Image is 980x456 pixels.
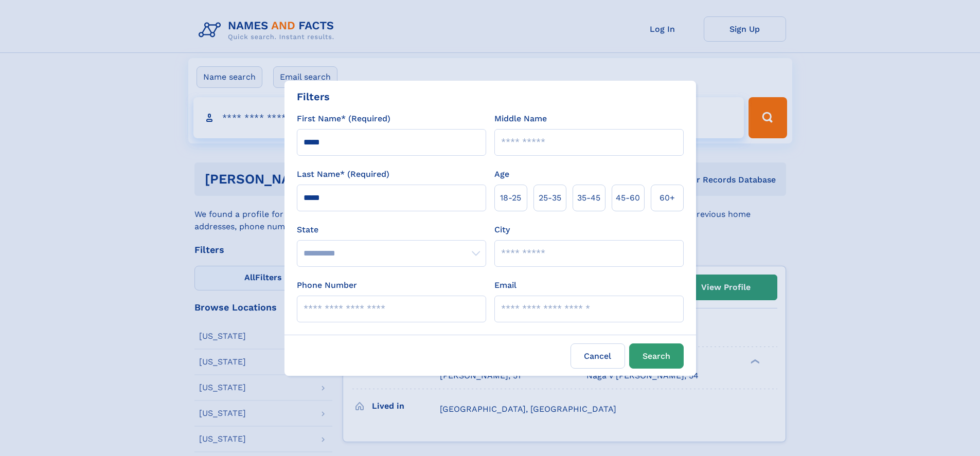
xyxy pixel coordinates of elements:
[297,279,357,291] label: Phone Number
[500,192,521,204] span: 18‑25
[297,113,390,125] label: First Name* (Required)
[297,168,389,180] label: Last Name* (Required)
[616,192,640,204] span: 45‑60
[297,89,330,104] div: Filters
[494,168,509,180] label: Age
[571,343,625,369] label: Cancel
[577,192,600,204] span: 35‑45
[494,279,516,291] label: Email
[660,192,675,204] span: 60+
[539,192,561,204] span: 25‑35
[494,224,510,236] label: City
[629,343,684,369] button: Search
[297,224,486,236] label: State
[494,113,547,125] label: Middle Name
